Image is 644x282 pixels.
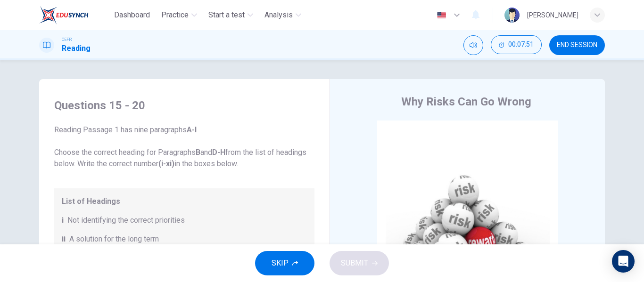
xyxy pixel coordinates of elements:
span: Start a test [208,9,245,21]
button: Dashboard [110,7,154,24]
img: en [436,12,447,19]
b: A-I [187,125,197,134]
div: Mute [463,35,483,55]
b: D-H [212,148,225,157]
button: END SESSION [549,35,605,55]
span: Practice [161,9,189,21]
span: SKIP [272,257,289,270]
span: Reading Passage 1 has nine paragraphs Choose the correct heading for Paragraphs and from the list... [54,124,314,169]
b: B [196,148,200,157]
button: SKIP [255,251,314,275]
span: ii [62,234,66,245]
span: i [62,215,64,226]
span: Analysis [264,9,293,21]
h4: Why Risks Can Go Wrong [401,94,531,109]
button: Analysis [261,7,305,24]
a: EduSynch logo [39,6,110,24]
span: CEFR [62,36,72,43]
span: 00:07:51 [508,41,534,48]
div: Open Intercom Messenger [612,250,635,273]
b: (i-xi) [158,159,174,168]
span: END SESSION [557,41,597,49]
img: EduSynch logo [39,6,89,24]
span: List of Headings [62,196,307,207]
button: 00:07:51 [491,35,542,54]
button: Start a test [205,7,257,24]
div: Hide [491,35,542,55]
img: Profile picture [504,8,520,23]
span: Not identifying the correct priorities [67,215,185,226]
span: A solution for the long term [69,234,159,245]
h1: Reading [62,43,91,54]
button: Practice [157,7,201,24]
h4: Questions 15 - 20 [54,98,314,113]
span: Dashboard [114,9,150,21]
div: [PERSON_NAME] [527,9,578,21]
